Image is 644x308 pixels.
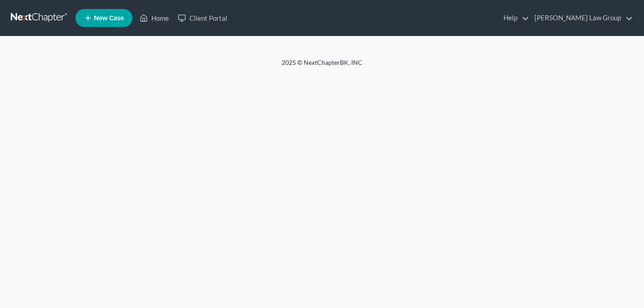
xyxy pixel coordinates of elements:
[75,9,132,27] new-legal-case-button: New Case
[173,10,232,26] a: Client Portal
[135,10,173,26] a: Home
[66,58,578,74] div: 2025 © NextChapterBK, INC
[499,10,529,26] a: Help
[530,10,633,26] a: [PERSON_NAME] Law Group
